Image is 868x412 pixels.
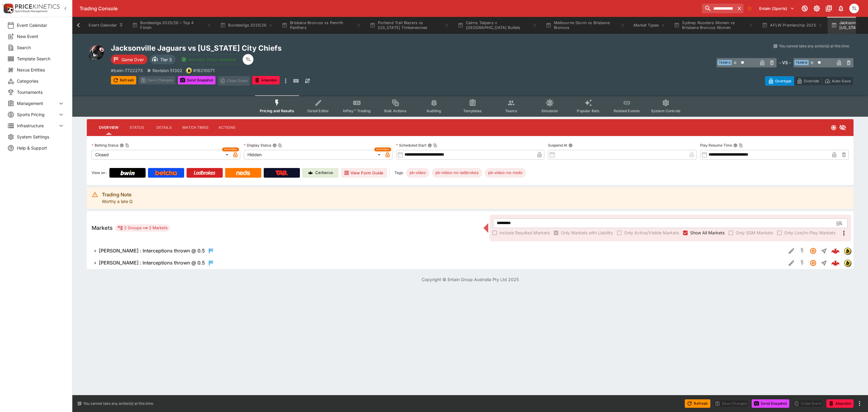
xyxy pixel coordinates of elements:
[844,247,851,255] div: bwin
[624,230,679,236] span: Only Active/Visible Markets
[85,17,127,34] button: Event Calendar
[630,17,669,34] button: Market Types
[272,143,277,147] button: Display StatusCopy To Clipboard
[849,4,859,13] div: Trent Lewis
[810,247,817,255] svg: Suspended
[255,95,685,117] div: Event type filters
[848,2,861,15] button: Trent Lewis
[193,67,215,74] p: Copy To Clipboard
[17,55,65,62] span: Template Search
[831,259,840,267] div: 95e91c40-ed0d-497e-8390-03bebf40884a
[733,143,737,147] button: Play Resume TimeCopy To Clipboard
[302,168,338,178] a: Cerberus
[307,109,329,113] span: Detail Editor
[94,120,123,135] button: Overview
[702,4,735,13] input: search
[826,399,854,408] button: Abandon
[463,109,482,113] span: Templates
[835,3,846,14] button: Notifications
[541,109,558,113] span: Simulator
[150,120,178,135] button: Details
[118,224,168,232] div: 2 Groups 2 Markets
[505,109,517,113] span: Teams
[87,43,106,63] img: american_football.png
[826,400,854,406] span: Mark an event as closed and abandoned.
[155,170,177,175] img: Betcha
[244,143,271,148] p: Display Status
[17,89,65,95] span: Tournaments
[426,109,441,113] span: Auditing
[614,109,640,113] span: Related Events
[811,3,822,14] button: Toggle light/dark mode
[831,125,837,131] svg: Closed
[244,150,383,160] div: Hidden
[432,170,482,176] span: pk-video-no-ladbrokes
[2,2,14,14] img: PriceKinetics Logo
[568,143,573,147] button: Suspend At
[739,143,743,147] button: Copy To Clipboard
[17,100,58,106] span: Management
[844,248,851,254] img: bwin
[15,10,48,13] img: Sportsbook Management
[797,258,808,268] button: SGM Disabled
[111,76,136,84] button: Refresh
[17,78,65,84] span: Categories
[341,168,387,178] button: View Form Guide
[745,4,754,13] button: No Bookmarks
[775,78,791,84] p: Overtype
[92,224,113,231] h5: Markets
[819,246,829,256] button: Straight
[395,168,404,178] label: Tags:
[799,3,810,14] button: Connected to PK
[831,247,840,255] div: f8aabc74-dce3-4826-889c-19bb629cfa12
[700,143,732,148] p: Play Resume Time
[343,109,371,113] span: InPlay™ Trading
[186,68,192,73] img: bwin.png
[243,54,253,65] div: Trent Lewis
[756,4,798,13] button: Select Tenant
[840,230,848,237] svg: More
[651,109,681,113] span: System Controls
[178,120,213,135] button: Match Times
[153,67,182,74] p: Revision 51302
[406,168,429,178] div: Betting Target: cerberus
[15,4,60,9] img: PriceKinetics
[831,247,840,255] img: logo-cerberus--red.svg
[224,147,237,151] span: Overridden
[252,77,279,83] span: Mark an event as closed and abandoned.
[278,17,365,34] button: Brisbane Broncos vs Penrith Panthers
[786,246,797,256] button: Edit Detail
[577,109,599,113] span: Popular Bets
[428,143,432,147] button: Scheduled StartCopy To Clipboard
[822,76,854,86] button: Auto-Save
[454,17,541,34] button: Cairns Taipans v [GEOGRAPHIC_DATA] Bullets
[111,67,143,74] p: Copy To Clipboard
[216,17,277,34] button: Bundesliga 2025/26
[17,111,58,118] span: Sports Pricing
[548,143,567,148] p: Suspend At
[366,17,453,34] button: Portland Trail Blazers vs [US_STATE] Timberwolves
[396,143,426,148] p: Scheduled Start
[92,168,107,178] label: View on :
[252,76,279,84] button: Abandon
[102,191,133,198] div: Trading Note
[819,258,829,268] button: Straight
[718,60,732,65] span: Team A
[186,68,192,74] div: bwin
[752,399,789,408] button: Send Snapshot
[804,78,819,84] p: Override
[278,143,282,147] button: Copy To Clipboard
[17,134,65,140] span: System Settings
[779,59,791,66] h6: - VS -
[832,78,851,84] p: Auto-Save
[17,122,58,129] span: Infrastructure
[786,258,797,268] button: Edit Detail
[17,145,65,151] span: Help & Support
[542,17,629,34] button: Melbourne Storm vs Brisbane Broncos
[794,60,809,65] span: Team B
[499,230,550,236] span: Include Resulted Markets
[685,399,710,408] button: Refresh
[561,230,613,236] span: Only Markets with Liability
[120,170,135,175] img: Bwin
[808,258,819,268] button: Suspended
